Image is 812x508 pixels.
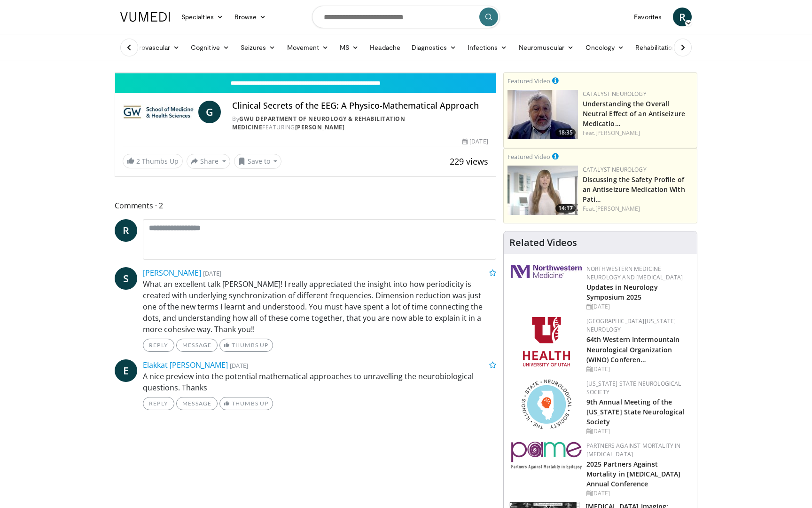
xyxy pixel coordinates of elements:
div: Feat. [583,205,693,213]
a: Favorites [628,8,667,26]
img: 2a462fb6-9365-492a-ac79-3166a6f924d8.png.150x105_q85_autocrop_double_scale_upscale_version-0.2.jpg [511,265,582,278]
a: Thumbs Up [219,397,273,410]
a: R [115,219,137,242]
a: R [673,8,692,26]
a: Rehabilitation [630,38,681,57]
a: 64th Western Intermountain Neurological Organization (WINO) Conferen… [586,335,680,364]
span: 14:17 [555,204,576,213]
small: [DATE] [203,269,221,278]
a: Catalyst Neurology [583,166,647,174]
a: Browse [229,8,272,26]
a: [GEOGRAPHIC_DATA][US_STATE] Neurology [586,317,676,333]
a: E [115,359,137,382]
a: 2 Thumbs Up [123,154,183,168]
a: Elakkat [PERSON_NAME] [143,360,228,370]
p: A nice preview into the potential mathematical approaches to unravelling the neurobiological ques... [143,371,496,393]
span: Comments 2 [115,199,496,212]
img: c23d0a25-a0b6-49e6-ba12-869cdc8b250a.png.150x105_q85_crop-smart_upscale.jpg [507,166,578,215]
img: 71a8b48c-8850-4916-bbdd-e2f3ccf11ef9.png.150x105_q85_autocrop_double_scale_upscale_version-0.2.png [522,380,571,429]
h4: Clinical Secrets of the EEG: A Physico-Mathematical Approach [232,101,488,111]
a: Reply [143,397,174,410]
a: Partners Against Mortality in [MEDICAL_DATA] [586,442,681,458]
small: Featured Video [507,77,550,85]
a: G [198,101,221,123]
a: Message [176,339,218,352]
img: 01bfc13d-03a0-4cb7-bbaa-2eb0a1ecb046.png.150x105_q85_crop-smart_upscale.jpg [507,90,578,139]
a: Cerebrovascular [115,38,185,57]
button: Save to [234,154,282,169]
div: [DATE] [586,489,689,498]
p: What an excellent talk [PERSON_NAME]! I really appreciated the insight into how periodicity is cr... [143,278,496,335]
small: Featured Video [507,152,550,161]
a: Northwestern Medicine Neurology and [MEDICAL_DATA] [586,265,683,281]
span: 229 views [450,156,488,167]
a: MS [334,38,364,57]
span: 2 [136,157,140,166]
a: 9th Annual Meeting of the [US_STATE] State Neurological Society [586,397,685,426]
button: Share [187,154,230,169]
a: Catalyst Neurology [583,90,647,98]
a: [PERSON_NAME] [595,205,640,213]
small: [DATE] [230,361,248,370]
h4: Related Videos [509,237,577,248]
a: Movement [281,38,335,57]
a: Infections [462,38,513,57]
div: [DATE] [462,137,488,146]
img: f6362829-b0a3-407d-a044-59546adfd345.png.150x105_q85_autocrop_double_scale_upscale_version-0.2.png [523,317,570,366]
a: Neuromuscular [513,38,580,57]
a: 18:35 [507,90,578,139]
a: Understanding the Overall Neutral Effect of an Antiseizure Medicatio… [583,99,685,128]
a: [US_STATE] State Neurological Society [586,380,681,396]
a: Oncology [580,38,630,57]
img: VuMedi Logo [120,12,170,22]
a: Thumbs Up [219,339,273,352]
img: GWU Department of Neurology & Rehabilitation Medicine [123,101,195,123]
a: [PERSON_NAME] [295,123,345,131]
a: Message [176,397,218,410]
a: 14:17 [507,166,578,215]
div: [DATE] [586,302,689,311]
a: Discussing the Safety Profile of an Antiseizure Medication With Pati… [583,175,685,204]
a: Cognitive [185,38,235,57]
div: [DATE] [586,427,689,436]
a: Seizures [235,38,281,57]
div: Feat. [583,129,693,137]
a: GWU Department of Neurology & Rehabilitation Medicine [232,115,405,131]
img: eb8b354f-837c-42f6-ab3d-1e8ded9eaae7.png.150x105_q85_autocrop_double_scale_upscale_version-0.2.png [511,442,582,469]
a: 2025 Partners Against Mortality in [MEDICAL_DATA] Annual Conference [586,460,681,488]
a: [PERSON_NAME] [595,129,640,137]
div: By FEATURING [232,115,488,132]
a: Diagnostics [406,38,462,57]
a: Headache [364,38,406,57]
a: Specialties [176,8,229,26]
div: [DATE] [586,365,689,373]
a: Reply [143,339,174,352]
a: Updates in Neurology Symposium 2025 [586,283,658,302]
input: Search topics, interventions [312,6,500,28]
span: 18:35 [555,128,576,137]
a: S [115,267,137,290]
a: [PERSON_NAME] [143,268,201,278]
